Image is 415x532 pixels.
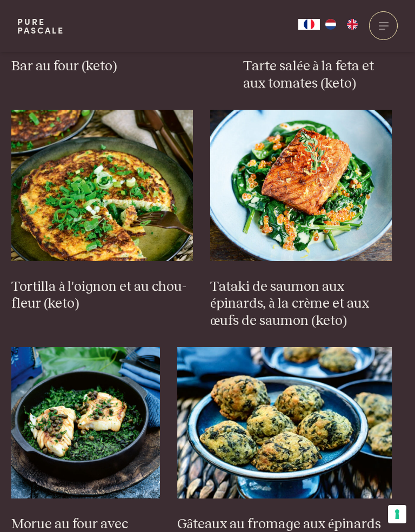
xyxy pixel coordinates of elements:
[11,110,193,261] img: Tortilla à l'oignon et au chou-fleur (keto)
[320,19,342,30] a: NL
[243,58,392,92] h3: Tarte salée à la feta et aux tomates (keto)
[342,19,363,30] a: EN
[11,110,193,313] a: Tortilla à l'oignon et au chou-fleur (keto) Tortilla à l'oignon et au chou-fleur (keto)
[11,347,160,498] img: Morue au four avec épinards épicés (keto)
[210,278,392,330] h3: Tataki de saumon aux épinards, à la crème et aux œufs de saumon (keto)
[17,17,64,35] a: PurePascale
[11,58,226,75] h3: Bar au four (keto)
[388,505,406,523] button: Vos préférences en matière de consentement pour les technologies de suivi
[298,19,320,30] a: FR
[210,110,392,261] img: Tataki de saumon aux épinards, à la crème et aux œufs de saumon (keto)
[320,19,363,30] ul: Language list
[11,278,193,313] h3: Tortilla à l'oignon et au chou-fleur (keto)
[298,19,320,30] div: Language
[210,110,392,330] a: Tataki de saumon aux épinards, à la crème et aux œufs de saumon (keto) Tataki de saumon aux épina...
[177,347,392,498] img: Gâteaux au fromage aux épinards (keto)
[298,19,363,30] aside: Language selected: Français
